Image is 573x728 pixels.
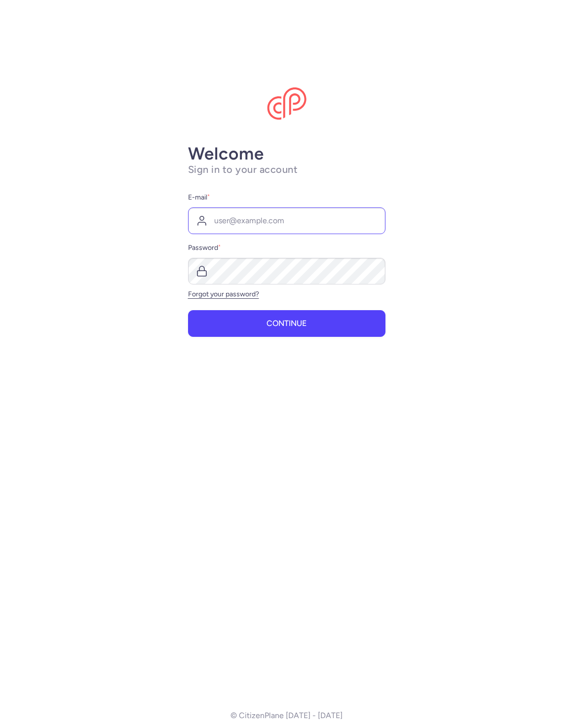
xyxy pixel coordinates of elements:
[188,310,385,337] button: Continue
[188,143,264,164] strong: Welcome
[267,87,306,120] img: CitizenPlane logo
[188,242,385,254] label: Password
[188,290,259,298] a: Forgot your password?
[188,192,385,203] label: E-mail
[267,319,306,328] span: Continue
[188,163,385,176] h1: Sign in to your account
[188,207,385,234] input: user@example.com
[230,711,343,720] p: © CitizenPlane [DATE] - [DATE]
